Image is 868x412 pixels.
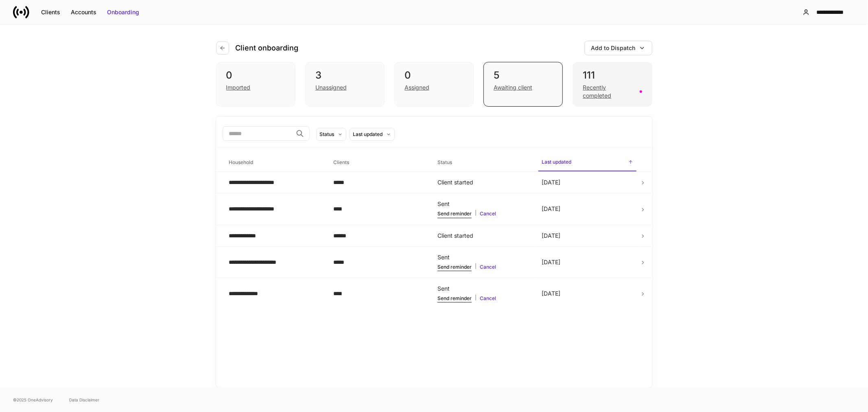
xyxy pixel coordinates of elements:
td: Client started [431,225,535,246]
h6: Last updated [542,158,571,166]
div: Accounts [71,8,96,16]
td: [DATE] [535,278,639,309]
button: Accounts [66,6,102,19]
button: Onboarding [102,6,144,19]
h6: Status [437,158,452,166]
span: Status [434,154,532,171]
div: Status [320,130,335,138]
div: 5 [494,69,553,82]
span: © 2025 OneAdvisory [13,397,53,403]
a: Data Disclaimer [69,397,99,403]
div: Clients [41,8,60,16]
div: Assigned [404,83,429,92]
div: | [437,210,529,218]
div: | [437,263,529,271]
div: 0Assigned [394,62,474,107]
button: Send reminder [437,294,472,302]
div: 3Unassigned [305,62,385,107]
div: 111 [583,69,642,82]
div: 111Recently completed [573,62,652,107]
span: Clients [330,154,428,171]
button: Last updated [350,128,395,141]
span: Household [226,154,324,171]
div: Add to Dispatch [591,44,636,52]
div: Recently completed [583,83,634,100]
div: 0 [226,69,285,82]
button: Send reminder [437,210,472,218]
button: Clients [36,6,66,19]
div: Unassigned [315,83,347,92]
td: [DATE] [535,246,639,278]
div: Awaiting client [494,83,532,92]
button: Status [316,128,346,141]
div: Onboarding [107,8,139,16]
td: Client started [431,172,535,193]
div: Sent [437,253,529,261]
div: Imported [226,83,251,92]
div: 0Imported [216,62,295,107]
div: | [437,294,529,302]
td: [DATE] [535,172,639,193]
div: Sent [437,200,529,208]
div: 0 [404,69,464,82]
h6: Household [229,158,254,166]
button: Add to Dispatch [584,41,652,55]
button: Cancel [480,263,496,271]
h4: Client onboarding [236,43,299,53]
div: Sent [437,285,529,293]
button: Cancel [480,210,496,218]
div: Last updated [353,130,383,138]
div: 3 [315,69,374,82]
div: 5Awaiting client [483,62,563,107]
td: [DATE] [535,193,639,225]
button: Cancel [480,294,496,302]
button: Send reminder [437,263,472,271]
h6: Clients [333,158,349,166]
td: [DATE] [535,225,639,246]
span: Last updated [538,154,636,171]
